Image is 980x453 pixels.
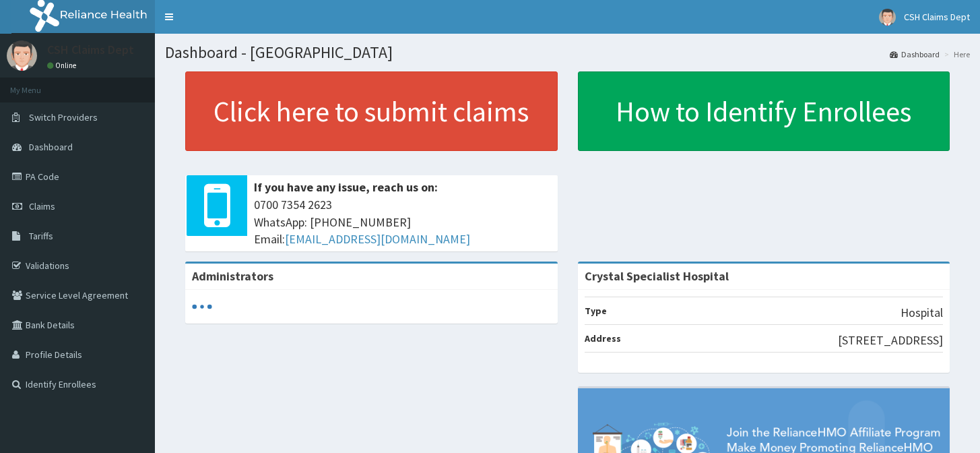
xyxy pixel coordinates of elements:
span: Dashboard [29,141,73,153]
li: Here [941,49,970,60]
a: Online [47,61,79,70]
img: User Image [7,40,37,71]
a: Dashboard [890,49,940,60]
p: Hospital [901,304,943,322]
span: Tariffs [29,230,53,242]
span: Switch Providers [29,111,98,123]
img: User Image [879,9,896,26]
strong: Crystal Specialist Hospital [585,268,729,284]
p: [STREET_ADDRESS] [838,332,943,349]
span: 0700 7354 2623 WhatsApp: [PHONE_NUMBER] Email: [254,196,551,248]
span: CSH Claims Dept [904,11,970,23]
p: CSH Claims Dept [47,44,134,56]
b: Type [585,305,607,317]
b: If you have any issue, reach us on: [254,179,438,195]
a: [EMAIL_ADDRESS][DOMAIN_NAME] [285,231,470,247]
b: Administrators [192,268,273,284]
b: Address [585,332,621,344]
svg: audio-loading [192,297,212,317]
h1: Dashboard - [GEOGRAPHIC_DATA] [165,44,970,61]
a: Click here to submit claims [185,71,558,151]
a: How to Identify Enrollees [578,71,950,151]
span: Claims [29,200,55,212]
